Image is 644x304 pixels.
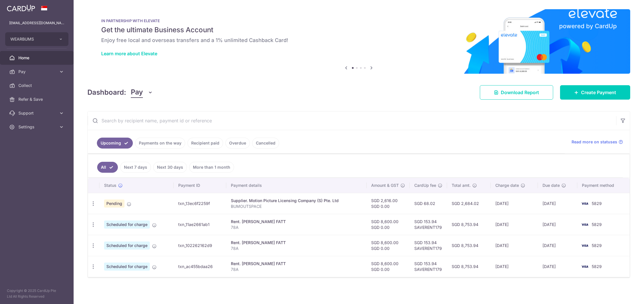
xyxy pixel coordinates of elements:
[495,183,519,188] span: Charge date
[101,51,157,56] a: Learn more about Elevate
[10,36,53,42] span: WEARBUMS
[579,263,591,270] img: Bank Card
[174,178,226,193] th: Payment ID
[410,256,447,277] td: SGD 153.94 SAVERENT179
[88,111,616,130] input: Search by recipient name, payment id or reference
[9,20,64,26] p: [EMAIL_ADDRESS][DOMAIN_NAME]
[18,124,56,130] span: Settings
[367,256,410,277] td: SGD 8,600.00 SGD 0.00
[592,222,602,227] span: 5829
[231,267,362,272] p: 78A
[187,138,223,149] a: Recipient paid
[579,221,591,228] img: Bank Card
[131,87,143,98] span: Pay
[131,87,153,98] button: Pay
[501,89,539,96] span: Download Report
[410,235,447,256] td: SGD 153.94 SAVERENT179
[367,214,410,235] td: SGD 8,600.00 SGD 0.00
[572,139,617,145] span: Read more on statuses
[120,162,151,173] a: Next 7 days
[231,261,362,267] div: Rent. [PERSON_NAME] FATT
[5,32,68,46] button: WEARBUMS
[174,235,226,256] td: txn_102262162d9
[104,183,116,188] span: Status
[447,214,491,235] td: SGD 8,753.94
[174,256,226,277] td: txn_ac455bdaa26
[572,139,623,145] a: Read more on statuses
[560,85,630,100] a: Create Payment
[18,83,56,88] span: Collect
[18,96,56,102] span: Refer & Save
[87,87,126,98] h4: Dashboard:
[189,162,234,173] a: More than 1 month
[104,200,124,208] span: Pending
[414,183,436,188] span: CardUp fee
[410,193,447,214] td: SGD 68.02
[491,235,538,256] td: [DATE]
[447,256,491,277] td: SGD 8,753.94
[231,246,362,251] p: 78A
[252,138,279,149] a: Cancelled
[104,263,150,271] span: Scheduled for charge
[18,69,56,75] span: Pay
[577,178,630,193] th: Payment method
[104,242,150,250] span: Scheduled for charge
[231,240,362,246] div: Rent. [PERSON_NAME] FATT
[367,235,410,256] td: SGD 8,600.00 SGD 0.00
[231,219,362,225] div: Rent. [PERSON_NAME] FATT
[174,193,226,214] td: txn_13ec6f2259f
[491,256,538,277] td: [DATE]
[538,256,577,277] td: [DATE]
[174,214,226,235] td: txn_11ae2661ab1
[592,243,602,248] span: 5829
[447,193,491,214] td: SGD 2,684.02
[231,204,362,209] p: BUMOUTSPACE
[231,225,362,230] p: 78A
[104,221,150,229] span: Scheduled for charge
[135,138,185,149] a: Payments on the way
[491,193,538,214] td: [DATE]
[101,25,616,35] h5: Get the ultimate Business Account
[225,138,250,149] a: Overdue
[153,162,187,173] a: Next 30 days
[97,162,118,173] a: All
[18,55,56,61] span: Home
[581,89,616,96] span: Create Payment
[97,138,133,149] a: Upcoming
[592,201,602,206] span: 5829
[592,264,602,269] span: 5829
[480,85,553,100] a: Download Report
[410,214,447,235] td: SGD 153.94 SAVERENT179
[371,183,399,188] span: Amount & GST
[543,183,560,188] span: Due date
[579,200,591,207] img: Bank Card
[226,178,367,193] th: Payment details
[491,214,538,235] td: [DATE]
[7,5,35,12] img: CardUp
[231,198,362,204] div: Supplier. Motion Picture Licensing Company (S) Pte. Ltd
[447,235,491,256] td: SGD 8,753.94
[101,18,616,23] p: IN PARTNERSHIP WITH ELEVATE
[579,242,591,249] img: Bank Card
[538,214,577,235] td: [DATE]
[18,110,56,116] span: Support
[538,193,577,214] td: [DATE]
[452,183,471,188] span: Total amt.
[87,9,630,74] img: Renovation banner
[367,193,410,214] td: SGD 2,616.00 SGD 0.00
[538,235,577,256] td: [DATE]
[101,37,616,44] h6: Enjoy free local and overseas transfers and a 1% unlimited Cashback Card!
